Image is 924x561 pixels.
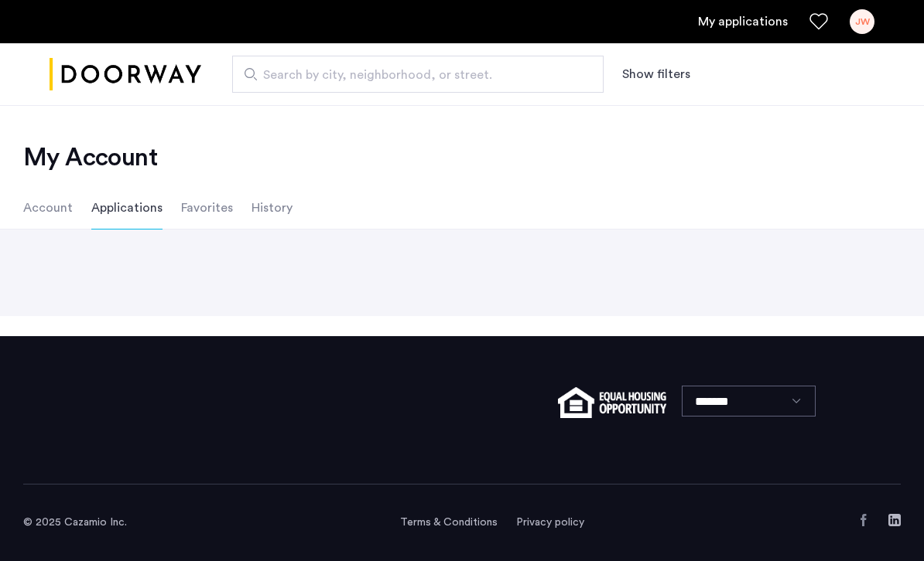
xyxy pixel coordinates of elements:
[263,66,560,84] span: Search by city, neighborhood, or street.
[850,9,874,34] div: JW
[622,65,690,83] button: Show or hide filters
[91,186,163,229] li: Applications
[23,142,901,173] h2: My Account
[23,517,127,528] span: © 2025 Cazamio Inc.
[50,46,201,104] img: logo
[23,186,73,229] li: Account
[252,186,293,229] li: History
[181,186,233,229] li: Favorites
[516,515,584,530] a: Privacy policy
[232,56,604,93] input: Apartment Search
[558,387,666,418] img: equal-housing.png
[50,46,201,104] a: Cazamio logo
[400,515,498,530] a: Terms and conditions
[698,12,788,31] a: My application
[888,514,901,526] a: LinkedIn
[809,12,828,31] a: Favorites
[857,514,870,526] a: Facebook
[682,386,816,416] select: Language select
